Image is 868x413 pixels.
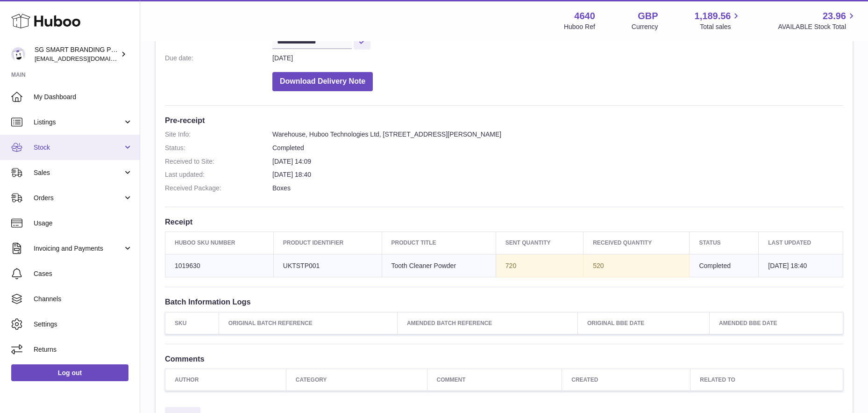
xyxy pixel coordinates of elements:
[272,157,843,166] dd: [DATE] 14:09
[823,10,846,22] span: 23.96
[165,184,272,193] dt: Received Package:
[496,254,583,277] td: 720
[632,22,658,31] div: Currency
[34,93,133,101] span: My Dashboard
[165,254,274,277] td: 1019630
[273,232,382,254] th: Product Identifier
[564,22,595,31] div: Huboo Ref
[710,312,843,334] th: Amended BBE Date
[695,10,731,22] span: 1,189.56
[34,345,133,354] span: Returns
[35,55,137,62] span: [EMAIL_ADDRESS][DOMAIN_NAME]
[272,170,843,179] dd: [DATE] 18:40
[34,118,123,127] span: Listings
[690,232,759,254] th: Status
[778,22,857,31] span: AVAILABLE Stock Total
[34,168,123,177] span: Sales
[690,254,759,277] td: Completed
[382,232,496,254] th: Product title
[34,269,133,278] span: Cases
[34,244,123,253] span: Invoicing and Payments
[583,254,690,277] td: 520
[34,320,133,329] span: Settings
[638,10,658,22] strong: GBP
[272,144,843,152] dd: Completed
[165,217,843,227] h3: Receipt
[690,369,843,391] th: Related to
[759,254,843,277] td: [DATE] 18:40
[272,54,843,63] dd: [DATE]
[272,184,843,193] dd: Boxes
[11,47,25,61] img: uktopsmileshipping@gmail.com
[34,219,133,228] span: Usage
[700,22,741,31] span: Total sales
[34,143,123,152] span: Stock
[397,312,577,334] th: Amended Batch Reference
[759,232,843,254] th: Last updated
[778,10,857,31] a: 23.96 AVAILABLE Stock Total
[574,10,595,22] strong: 4640
[34,194,123,203] span: Orders
[165,130,272,139] dt: Site Info:
[583,232,690,254] th: Received Quantity
[165,369,286,391] th: Author
[165,312,219,334] th: SKU
[11,364,128,381] a: Log out
[273,254,382,277] td: UKTSTP001
[382,254,496,277] td: Tooth Cleaner Powder
[272,130,843,139] dd: Warehouse, Huboo Technologies Ltd, [STREET_ADDRESS][PERSON_NAME]
[34,295,133,304] span: Channels
[562,369,690,391] th: Created
[165,157,272,166] dt: Received to Site:
[286,369,427,391] th: Category
[165,232,274,254] th: Huboo SKU Number
[272,72,373,91] button: Download Delivery Note
[496,232,583,254] th: Sent Quantity
[165,54,272,63] dt: Due date:
[165,354,843,364] h3: Comments
[35,45,119,63] div: SG SMART BRANDING PTE. LTD.
[165,144,272,152] dt: Status:
[165,297,843,307] h3: Batch Information Logs
[427,369,562,391] th: Comment
[165,115,843,125] h3: Pre-receipt
[578,312,710,334] th: Original BBE Date
[165,170,272,179] dt: Last updated:
[695,10,742,31] a: 1,189.56 Total sales
[219,312,397,334] th: Original Batch Reference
